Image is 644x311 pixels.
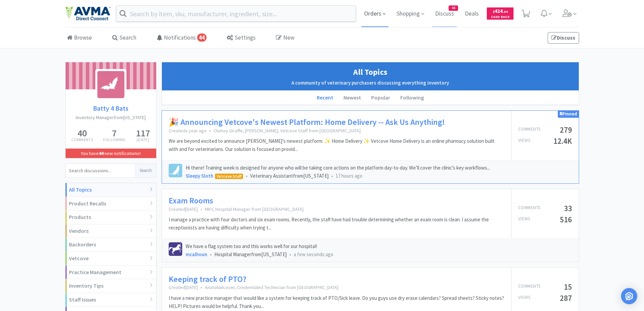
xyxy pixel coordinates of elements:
[66,114,156,121] h2: Inventory Manager from [US_STATE]
[66,252,156,266] div: Vetcove
[66,164,135,177] input: Search discussions...
[66,266,156,280] div: Practice Management
[432,11,457,17] a: Discuss44
[200,284,202,290] span: •
[66,210,156,224] div: Products
[66,183,156,197] div: All Topics
[186,251,207,258] a: mcalhoun
[136,128,150,138] h5: 117
[66,238,156,252] div: Backorders
[493,9,495,14] span: $
[518,283,541,291] p: Comments
[186,172,572,180] div: Veterinary Assistant from [US_STATE]
[518,126,541,134] p: Comments
[169,137,504,153] p: We are beyond excited to announce [PERSON_NAME]’s newest platform: ✨ Home Delivery ✨ Vetcove Home...
[336,173,362,179] span: 17 hours ago
[338,91,366,105] li: Newest
[66,224,156,238] div: Vendors
[294,251,333,258] span: a few seconds ago
[366,91,395,105] li: Popular
[155,28,208,48] a: Notifications44
[518,137,530,145] p: Views
[165,79,575,87] h2: A community of veterinary purchasers discussing everything inventory
[66,279,156,293] div: Inventory Tips
[99,150,103,156] strong: 44
[169,117,445,127] a: 🎉 Announcing Vetcove's Newest Platform: Home Delivery -- Ask Us Anything!
[289,251,291,258] span: •
[116,6,356,21] input: Search by item, sku, manufacturer, ingredient, size...
[186,164,572,172] p: Hi there! Training week is designed for anyone who will be taking core actions on the platform da...
[66,293,156,307] div: Staff Issues
[65,6,111,21] img: e4e33dab9f054f5782a47901c742baa9_102.png
[564,283,572,291] h5: 15
[518,294,530,302] p: Views
[66,103,156,114] a: Batty 4 Bats
[169,128,504,134] p: Created a year ago Clumsy Giraffe, [PERSON_NAME], Vetcove Staff from [GEOGRAPHIC_DATA]
[560,294,572,302] h5: 287
[103,128,126,138] h5: 7
[66,149,156,158] a: You have44 new notifications
[111,28,138,48] a: Search
[493,8,508,14] span: 424
[246,173,247,179] span: •
[71,138,93,142] p: Comments
[169,206,504,212] p: Created [DATE] MKY, Hospital Manager from [GEOGRAPHIC_DATA]
[210,251,212,258] span: •
[503,9,508,14] span: . 34
[215,174,243,179] span: Vetcove Staff
[197,34,207,42] span: 44
[395,91,429,105] li: Following
[103,138,126,142] p: Following
[186,250,572,259] div: Hospital Manager from [US_STATE]
[518,216,530,223] p: Views
[169,284,504,290] p: Created [DATE] AnatolianLover, Credentialed Technician from [GEOGRAPHIC_DATA]
[71,128,93,138] h5: 40
[200,206,202,212] span: •
[518,204,541,212] p: Comments
[165,66,575,79] h1: All Topics
[558,111,579,118] div: Pinned
[65,28,94,48] a: Browse
[135,164,156,177] button: Search
[169,274,246,284] a: Keeping track of PTO?
[169,294,504,310] p: I have a new practice manager that would like a system for keeping track of PTO/Sick leave. Do yo...
[564,204,572,212] h5: 33
[560,126,572,134] h5: 279
[553,137,572,145] h5: 12.4K
[169,216,504,232] p: I manage a practice with four doctors and six exam rooms. Recently, the staff have had trouble de...
[491,15,509,20] span: Cash Back
[312,91,338,105] li: Recent
[225,28,257,48] a: Settings
[548,32,579,44] a: Discuss
[487,4,514,23] a: $424.34Cash Back
[274,28,296,48] a: New
[560,216,572,223] h5: 516
[462,11,481,17] a: Deals
[66,197,156,211] div: Product Recalls
[186,173,213,179] a: Sleepy Sloth
[449,6,458,10] span: 44
[331,173,333,179] span: •
[136,138,150,142] p: [DATE]
[209,128,211,134] span: •
[169,196,213,206] a: Exam Rooms
[621,288,637,304] div: Open Intercom Messenger
[186,242,572,250] p: We have a flag system too and this works well for our hospital!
